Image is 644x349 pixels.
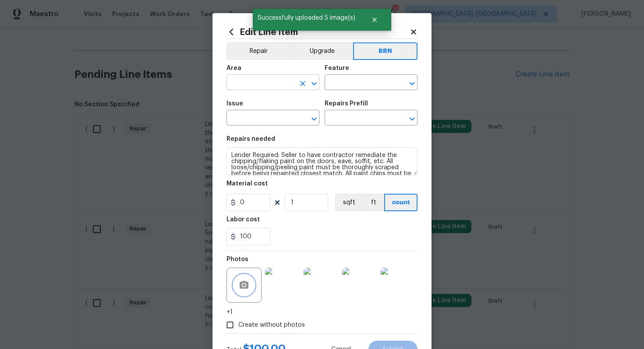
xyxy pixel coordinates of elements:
[226,308,233,317] span: +1
[226,136,275,142] h5: Repairs needed
[226,147,418,175] textarea: Lender Required: Seller to have contractor remediate the chipping/flaking paint on the doors, eav...
[226,65,241,71] h5: Area
[308,113,320,125] button: Open
[226,101,243,107] h5: Issue
[290,42,354,60] button: Upgrade
[406,77,418,90] button: Open
[325,101,368,107] h5: Repairs Prefill
[362,194,384,211] button: ft
[297,77,309,90] button: Clear
[226,216,260,223] h5: Labor cost
[226,27,410,37] h2: Edit Line Item
[335,194,362,211] button: sqft
[226,42,290,60] button: Repair
[226,256,248,262] h5: Photos
[308,77,320,90] button: Open
[384,194,418,211] button: count
[226,181,268,187] h5: Material cost
[238,321,305,330] span: Create without photos
[353,42,418,60] button: BRN
[406,113,418,125] button: Open
[360,11,389,28] button: Close
[253,9,360,27] span: Successfully uploaded 5 image(s)
[325,65,349,71] h5: Feature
